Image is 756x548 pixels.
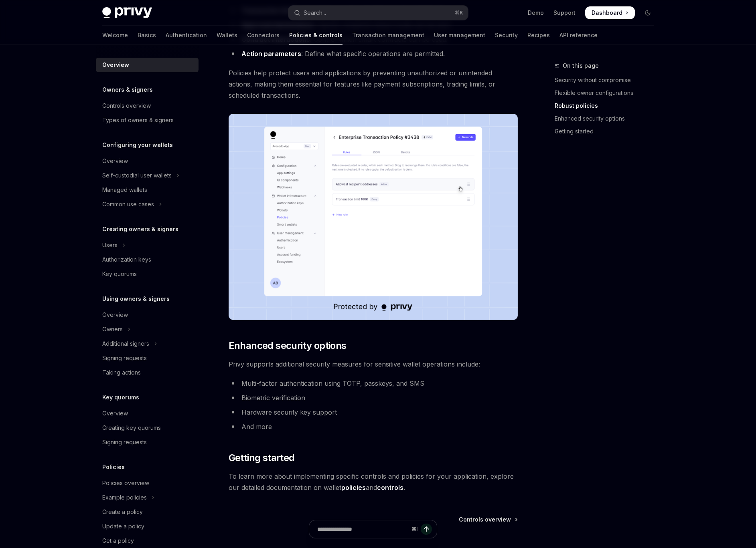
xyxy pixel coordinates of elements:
[592,9,622,17] span: Dashboard
[96,58,199,72] a: Overview
[102,339,149,349] div: Additional signers
[102,409,128,418] div: Overview
[102,478,149,488] div: Policies overview
[229,48,518,59] li: : Define what specific operations are permitted.
[102,140,173,150] h5: Configuring your wallets
[217,26,237,45] a: Wallets
[555,99,661,112] a: Robust policies
[102,255,151,264] div: Authorization keys
[459,516,511,524] span: Controls overview
[96,421,199,435] a: Creating key quorums
[559,26,598,45] a: API reference
[96,252,199,267] a: Authorization keys
[96,505,199,519] a: Create a policy
[102,269,137,279] div: Key quorums
[102,294,170,304] h5: Using owners & signers
[96,365,199,380] a: Taking actions
[229,114,518,320] img: images/Policies.png
[102,240,118,250] div: Users
[96,519,199,534] a: Update a policy
[288,6,468,20] button: Open search
[96,197,199,212] button: Toggle Common use cases section
[102,522,144,531] div: Update a policy
[166,26,207,45] a: Authentication
[555,87,661,99] a: Flexible owner configurations
[555,125,661,138] a: Getting started
[102,60,129,70] div: Overview
[102,423,161,433] div: Creating key quorums
[102,101,151,111] div: Controls overview
[377,484,403,492] a: controls
[553,9,576,17] a: Support
[96,406,199,421] a: Overview
[102,493,147,502] div: Example policies
[352,26,424,45] a: Transaction management
[96,267,199,281] a: Key quorums
[102,536,134,546] div: Get a policy
[96,476,199,490] a: Policies overview
[528,9,544,17] a: Demo
[102,353,147,363] div: Signing requests
[229,451,295,464] span: Getting started
[641,6,654,19] button: Toggle dark mode
[421,524,432,535] button: Send message
[229,67,518,101] span: Policies help protect users and applications by preventing unauthorized or unintended actions, ma...
[229,339,347,352] span: Enhanced security options
[96,351,199,365] a: Signing requests
[434,26,485,45] a: User management
[102,115,174,125] div: Types of owners & signers
[138,26,156,45] a: Basics
[102,393,139,402] h5: Key quorums
[96,99,199,113] a: Controls overview
[96,534,199,548] a: Get a policy
[102,85,153,95] h5: Owners & signers
[96,308,199,322] a: Overview
[102,368,141,377] div: Taking actions
[247,26,280,45] a: Connectors
[102,462,125,472] h5: Policies
[229,407,518,418] li: Hardware security key support
[527,26,550,45] a: Recipes
[102,185,147,195] div: Managed wallets
[96,435,199,449] a: Signing requests
[102,437,147,447] div: Signing requests
[102,224,178,234] h5: Creating owners & signers
[102,507,143,517] div: Create a policy
[459,516,517,524] a: Controls overview
[102,26,128,45] a: Welcome
[102,7,152,18] img: dark logo
[102,324,123,334] div: Owners
[229,392,518,403] li: Biometric verification
[229,471,518,493] span: To learn more about implementing specific controls and policies for your application, explore our...
[96,154,199,168] a: Overview
[102,310,128,320] div: Overview
[96,336,199,351] button: Toggle Additional signers section
[96,113,199,127] a: Types of owners & signers
[96,168,199,183] button: Toggle Self-custodial user wallets section
[555,74,661,87] a: Security without compromise
[102,199,154,209] div: Common use cases
[495,26,518,45] a: Security
[229,378,518,389] li: Multi-factor authentication using TOTP, passkeys, and SMS
[289,26,343,45] a: Policies & controls
[96,238,199,252] button: Toggle Users section
[229,421,518,432] li: And more
[102,171,172,180] div: Self-custodial user wallets
[96,490,199,505] button: Toggle Example policies section
[341,484,366,492] a: policies
[241,50,301,58] strong: Action parameters
[102,156,128,166] div: Overview
[563,61,599,71] span: On this page
[455,10,463,16] span: ⌘ K
[304,8,326,18] div: Search...
[229,359,518,370] span: Privy supports additional security measures for sensitive wallet operations include:
[96,322,199,336] button: Toggle Owners section
[555,112,661,125] a: Enhanced security options
[317,520,408,538] input: Ask a question...
[96,183,199,197] a: Managed wallets
[585,6,635,19] a: Dashboard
